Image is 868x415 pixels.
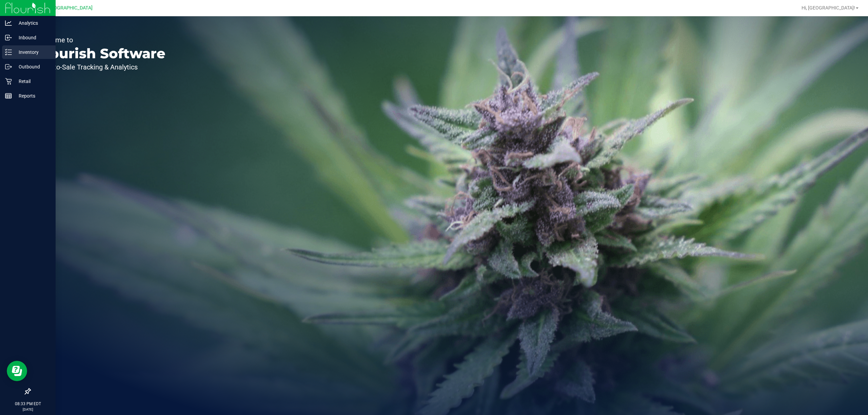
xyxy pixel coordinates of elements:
[5,63,12,70] inline-svg: Outbound
[3,407,53,412] p: [DATE]
[802,5,855,11] span: Hi, [GEOGRAPHIC_DATA]!
[12,77,53,85] p: Retail
[12,92,53,100] p: Reports
[12,63,53,71] p: Outbound
[12,34,53,42] p: Inbound
[5,78,12,85] inline-svg: Retail
[12,19,53,27] p: Analytics
[37,47,165,60] p: Flourish Software
[5,34,12,41] inline-svg: Inbound
[5,20,12,26] inline-svg: Analytics
[37,64,165,70] p: Seed-to-Sale Tracking & Analytics
[7,361,27,381] iframe: Resource center
[12,48,53,56] p: Inventory
[3,401,53,407] p: 08:33 PM EDT
[5,92,12,99] inline-svg: Reports
[37,37,165,43] p: Welcome to
[5,49,12,56] inline-svg: Inventory
[46,5,93,11] span: [GEOGRAPHIC_DATA]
